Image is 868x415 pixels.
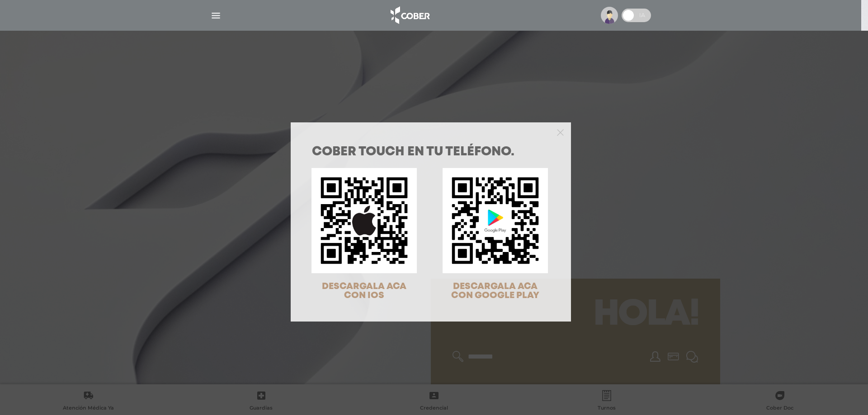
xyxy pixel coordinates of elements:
[443,168,548,273] img: qr-code
[322,282,406,300] span: DESCARGALA ACA CON IOS
[451,282,539,300] span: DESCARGALA ACA CON GOOGLE PLAY
[312,146,550,159] h1: COBER TOUCH en tu teléfono.
[557,128,564,136] button: Close
[311,168,417,273] img: qr-code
